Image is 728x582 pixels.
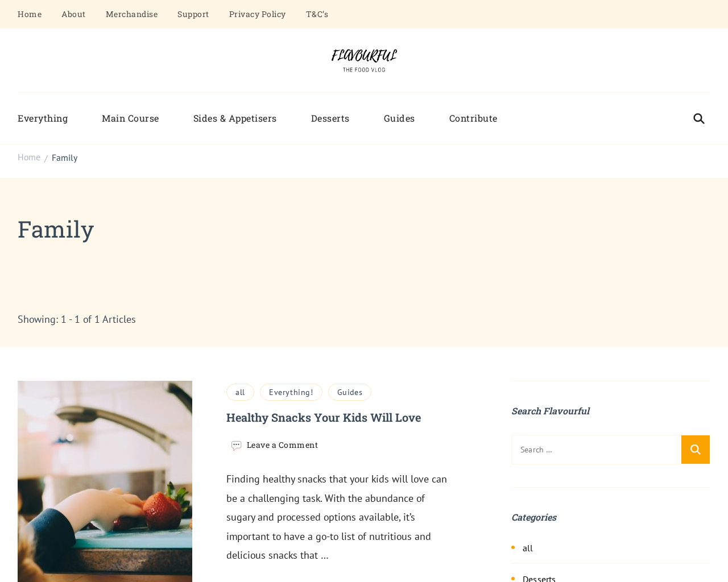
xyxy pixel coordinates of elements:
a: Main Course [85,104,176,133]
a: all [523,542,539,554]
h2: Categories [511,510,710,524]
a: Healthy Snacks Your Kids Will Love [226,410,421,425]
p: Finding healthy snacks that your kids will love can be a challenging task. With the abundance of ... [226,469,454,564]
input: Search [681,435,710,464]
a: Everything! [260,384,322,401]
h1: Family [18,212,710,246]
span: Home [18,151,40,163]
a: Contribute [432,104,515,133]
span: / [44,152,48,165]
a: Desserts [294,104,367,133]
h2: Search Flavourful [511,404,710,418]
a: Everything [18,104,85,133]
a: Sides & Appetisers [176,104,294,133]
a: Home [18,151,40,164]
a: Guides [367,104,432,133]
a: Guides [328,384,372,401]
a: Leave a Comment [247,439,318,451]
span: Showing: 1 - 1 of 1 Articles [18,283,710,327]
a: all [226,384,254,401]
img: Flavourful [321,45,407,75]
